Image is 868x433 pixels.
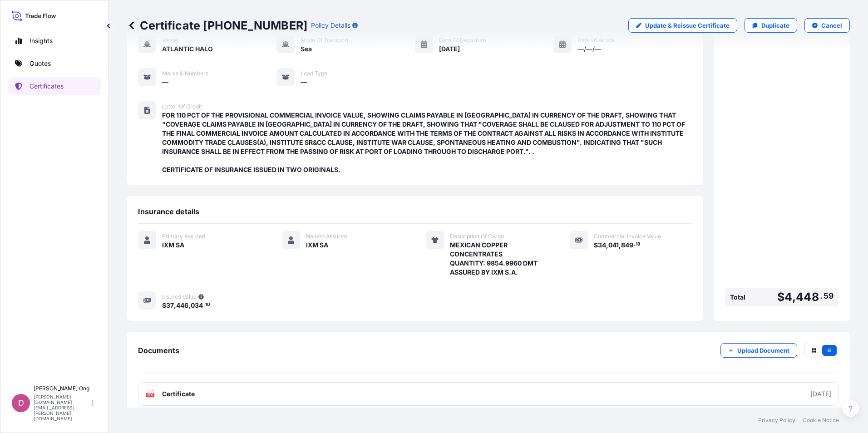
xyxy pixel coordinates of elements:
span: Primary Assured [162,233,205,240]
span: Named Assured [306,233,347,240]
span: $ [777,291,784,303]
div: [DATE] [810,389,831,399]
span: 34 [598,242,606,248]
span: Description Of Cargo [450,233,504,240]
button: Cancel [804,18,850,33]
span: 034 [191,302,203,309]
span: . [203,303,205,306]
span: — [162,78,168,87]
span: . [634,243,635,246]
p: [PERSON_NAME] Ong [34,385,90,392]
span: $ [162,302,166,309]
a: Privacy Policy [758,417,795,424]
span: MEXICAN COPPER CONCENTRATES QUANTITY: 9854.9960 DMT ASSURED BY IXM S.A. [450,241,548,277]
span: , [188,302,191,309]
span: Total [730,293,745,302]
span: Insurance details [138,207,199,216]
span: $ [594,242,598,248]
span: Commercial Invoice Value [594,233,661,240]
span: . [820,293,823,299]
p: Duplicate [761,21,789,30]
a: Certificates [8,77,101,95]
span: Documents [138,346,179,355]
a: Duplicate [745,18,797,33]
p: Update & Reissue Certificate [645,21,730,30]
p: Quotes [30,59,51,68]
span: 37 [166,302,174,309]
p: Certificate [PHONE_NUMBER] [127,18,307,33]
span: IXM SA [306,241,328,250]
span: 446 [176,302,188,309]
a: Insights [8,32,101,50]
p: [PERSON_NAME][DOMAIN_NAME][EMAIL_ADDRESS][PERSON_NAME][DOMAIN_NAME] [34,394,90,421]
text: PDF [148,394,153,397]
span: 10 [205,303,210,306]
span: IXM SA [162,241,184,250]
span: Marks & Numbers [162,70,208,77]
span: Insured Value [162,293,197,300]
a: Update & Reissue Certificate [628,18,737,33]
span: 849 [621,242,633,248]
span: 448 [796,291,819,303]
a: Quotes [8,54,101,73]
span: , [174,302,176,309]
a: Cookie Notice [803,417,839,424]
span: — [301,78,307,87]
span: , [619,242,621,248]
span: D [18,399,24,408]
span: Certificate [162,389,195,399]
span: 041 [608,242,619,248]
span: FOR 110 PCT OF THE PROVISIONAL COMMERCIAL INVOICE VALUE, SHOWING CLAIMS PAYABLE IN [GEOGRAPHIC_DA... [162,111,692,174]
a: PDFCertificate[DATE] [138,382,839,406]
span: Letter of Credit [162,103,202,110]
span: 18 [636,243,640,246]
p: Certificates [30,82,64,91]
button: Upload Document [720,343,797,358]
span: , [606,242,608,248]
span: 4 [784,291,792,303]
span: , [792,291,796,303]
p: Cancel [821,21,842,30]
span: Load Type [301,70,327,77]
span: 59 [824,293,833,299]
p: Insights [30,36,53,45]
p: Upload Document [737,346,789,355]
p: Policy Details [311,21,350,30]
